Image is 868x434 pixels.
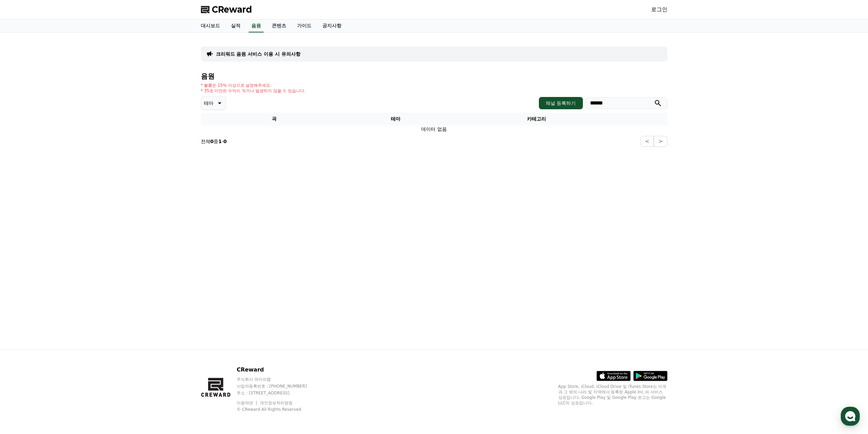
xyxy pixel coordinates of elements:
[237,377,320,382] p: 주식회사 와이피랩
[651,5,667,14] a: 로그인
[260,401,293,405] a: 개인정보처리방침
[201,72,667,80] h4: 음원
[266,19,292,32] a: 콘텐츠
[201,138,227,145] p: 전체 중 -
[237,390,320,396] p: 주소 : [STREET_ADDRESS]
[212,4,252,15] span: CReward
[237,366,320,374] p: CReward
[201,125,667,133] td: 데이터 없음
[444,113,629,125] th: 카테고리
[210,139,214,144] strong: 0
[237,383,320,389] p: 사업자등록번호 : [PHONE_NUMBER]
[558,384,667,406] p: App Store, iCloud, iCloud Drive 및 iTunes Store는 미국과 그 밖의 나라 및 지역에서 등록된 Apple Inc.의 서비스 상표입니다. Goo...
[195,19,225,32] a: 대시보드
[2,216,45,234] a: 홈
[201,88,306,94] p: * 35초 미만은 수익이 적거나 발생하지 않을 수 있습니다.
[317,19,347,32] a: 공지사항
[218,139,222,144] strong: 1
[654,136,667,147] button: >
[249,19,264,32] a: 음원
[237,401,258,405] a: 이용약관
[539,97,583,109] button: 채널 등록하기
[216,51,300,57] a: 크리워드 음원 서비스 이용 시 유의사항
[45,216,88,234] a: 대화
[641,136,654,147] button: <
[225,19,246,32] a: 실적
[223,139,227,144] strong: 0
[201,96,226,110] button: 테마
[88,216,131,234] a: 설정
[201,4,252,15] a: CReward
[204,98,214,108] p: 테마
[62,227,71,233] span: 대화
[201,83,306,88] p: * 볼륨은 15% 이상으로 설정해주세요.
[348,113,444,125] th: 테마
[201,113,348,125] th: 곡
[21,227,26,232] span: 홈
[292,19,317,32] a: 가이드
[105,227,114,232] span: 설정
[237,407,320,412] p: © CReward All Rights Reserved.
